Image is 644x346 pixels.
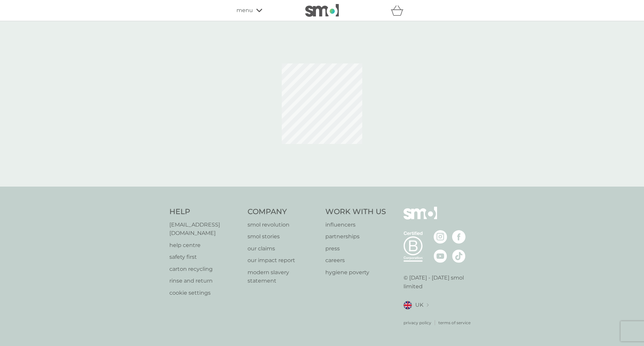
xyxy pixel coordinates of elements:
img: visit the smol Instagram page [434,230,447,244]
a: careers [325,256,386,265]
img: select a new location [427,303,429,307]
a: hygiene poverty [325,268,386,277]
img: visit the smol Youtube page [434,249,447,263]
h4: Work With Us [325,207,386,217]
a: our impact report [248,256,319,265]
img: visit the smol Tiktok page [452,249,466,263]
p: © [DATE] - [DATE] smol limited [404,274,475,291]
a: help centre [169,241,241,250]
h4: Company [248,207,319,217]
span: UK [415,301,423,309]
a: partnerships [325,232,386,241]
img: UK flag [404,301,412,309]
img: smol [305,4,339,17]
a: privacy policy [404,319,431,326]
a: safety first [169,253,241,261]
a: our claims [248,244,319,253]
h4: Help [169,207,241,217]
a: [EMAIL_ADDRESS][DOMAIN_NAME] [169,220,241,238]
a: rinse and return [169,277,241,285]
a: smol stories [248,232,319,241]
a: cookie settings [169,289,241,297]
a: press [325,244,386,253]
a: carton recycling [169,265,241,274]
a: terms of service [438,319,471,326]
div: basket [391,4,408,17]
a: smol revolution [248,220,319,229]
span: menu [236,6,253,15]
a: modern slavery statement [248,268,319,285]
img: visit the smol Facebook page [452,230,466,244]
a: influencers [325,220,386,229]
img: smol [404,207,437,230]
